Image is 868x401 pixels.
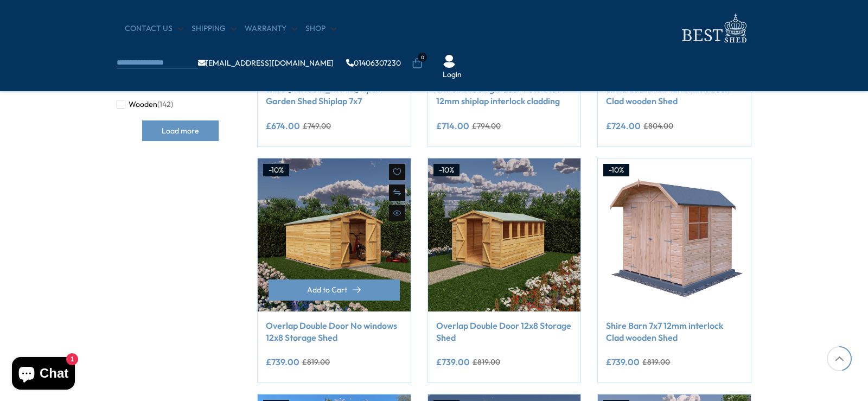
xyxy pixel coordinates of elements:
img: User Icon [443,55,456,68]
a: Shop [305,23,336,34]
button: Add to Cart [269,279,400,301]
del: £794.00 [472,122,501,130]
del: £804.00 [643,122,673,130]
span: Load more [162,127,199,135]
del: £749.00 [303,122,331,130]
del: £819.00 [473,358,500,366]
span: (142) [157,100,173,109]
a: CONTACT US [125,23,183,34]
span: Wooden [129,100,157,109]
a: Warranty [245,23,297,34]
ins: £714.00 [436,122,469,130]
div: -10% [433,164,459,177]
div: -10% [603,164,629,177]
span: Add to Cart [307,286,347,294]
span: 0 [418,53,427,62]
a: Shire 10x6 single door Pent shed 12mm shiplap interlock cladding [436,83,573,107]
img: Shire Barn 7x7 12mm interlock Clad wooden Shed - Best Shed [598,158,751,311]
button: Load more [142,120,219,141]
a: [EMAIL_ADDRESS][DOMAIN_NAME] [198,59,334,67]
del: £819.00 [302,358,330,366]
a: Overlap Double Door 12x8 Storage Shed [436,320,573,344]
button: Wooden [117,97,173,112]
ins: £739.00 [266,358,299,366]
a: Shire [PERSON_NAME] Apex Garden Shed Shiplap 7x7 [266,83,403,107]
a: Login [443,69,462,80]
del: £819.00 [642,358,670,366]
ins: £724.00 [606,122,641,130]
a: Overlap Double Door No windows 12x8 Storage Shed [266,320,403,344]
a: Shipping [192,23,237,34]
img: logo [675,11,751,46]
a: 01406307230 [346,59,401,67]
ins: £739.00 [606,358,640,366]
ins: £739.00 [436,358,470,366]
inbox-online-store-chat: Shopify online store chat [9,357,78,392]
a: Shire Casita 7x7 12mm interlock Clad wooden Shed [606,83,743,107]
a: 0 [412,58,423,69]
div: -10% [263,164,289,177]
a: Shire Barn 7x7 12mm interlock Clad wooden Shed [606,320,743,344]
ins: £674.00 [266,122,300,130]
